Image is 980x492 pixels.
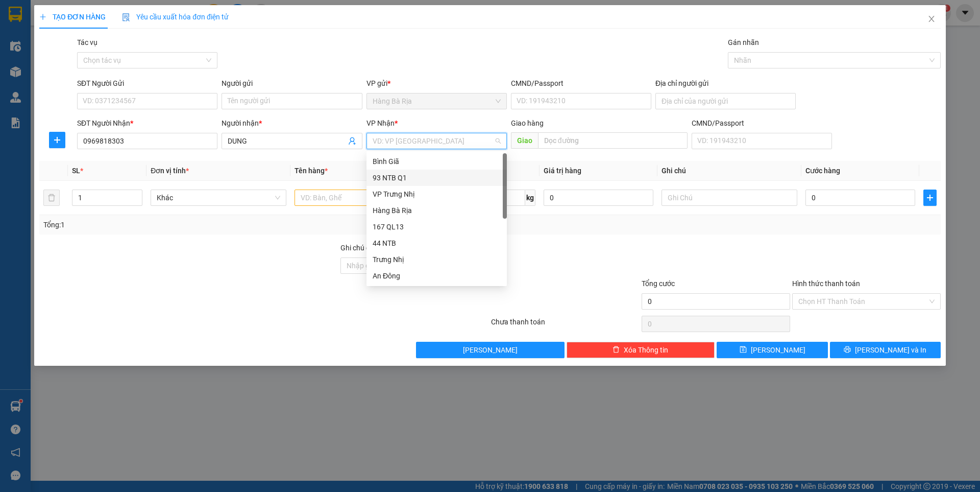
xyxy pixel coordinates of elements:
[122,13,130,21] img: icon
[805,167,840,175] span: Cước hàng
[661,190,797,206] input: Ghi Chú
[642,279,675,288] span: Tổng cước
[844,346,851,354] span: printer
[295,167,328,175] span: Tên hàng
[373,205,501,216] div: Hàng Bà Rịa
[49,132,65,148] button: plus
[366,78,507,89] div: VP gửi
[340,257,489,274] input: Ghi chú đơn hàng
[366,235,507,251] div: 44 NTB
[366,219,507,235] div: 167 QL13
[39,13,46,20] span: plus
[624,344,668,356] span: Xóa Thông tin
[792,279,860,288] label: Hình thức thanh toán
[511,132,538,149] span: Giao
[157,190,280,205] span: Khác
[855,344,926,356] span: [PERSON_NAME] và In
[77,78,217,89] div: SĐT Người Gửi
[5,5,41,41] img: logo.jpg
[366,170,507,186] div: 93 NTB Q1
[366,186,507,202] div: VP Trưng Nhị
[511,78,651,89] div: CMND/Passport
[416,342,565,358] button: [PERSON_NAME]
[295,190,430,206] input: VD: Bàn, Ghế
[751,344,805,356] span: [PERSON_NAME]
[612,346,620,354] span: delete
[366,251,507,268] div: Trưng Nhị
[373,93,501,109] span: Hàng Bà Rịa
[927,15,936,23] span: close
[511,119,544,127] span: Giao hàng
[70,43,136,55] li: VP 167 QL13
[544,190,653,206] input: 0
[366,202,507,219] div: Hàng Bà Rịa
[463,344,518,356] span: [PERSON_NAME]
[740,346,747,354] span: save
[39,13,106,21] span: TẠO ĐƠN HÀNG
[373,189,501,200] div: VP Trưng Nhị
[5,5,148,25] li: Hoa Mai
[222,78,362,89] div: Người gửi
[50,136,65,144] span: plus
[348,137,356,145] span: user-add
[72,167,80,175] span: SL
[373,172,501,183] div: 93 NTB Q1
[5,57,12,64] span: environment
[43,190,60,206] button: delete
[43,219,378,230] div: Tổng: 1
[544,167,581,175] span: Giá trị hàng
[340,244,397,252] label: Ghi chú đơn hàng
[538,132,688,149] input: Dọc đường
[5,43,70,55] li: VP Hàng Bà Rịa
[717,342,827,358] button: save[PERSON_NAME]
[222,118,362,129] div: Người nhận
[77,38,97,46] label: Tác vụ
[924,194,936,202] span: plus
[77,118,217,129] div: SĐT Người Nhận
[373,238,501,249] div: 44 NTB
[692,118,832,129] div: CMND/Passport
[655,93,796,109] input: Địa chỉ của người gửi
[917,5,946,34] button: Close
[5,56,60,76] b: QL51, PPhước Trung, TPBà Rịa
[657,161,801,181] th: Ghi chú
[70,57,78,64] span: environment
[366,119,395,127] span: VP Nhận
[366,153,507,170] div: Bình Giã
[490,316,641,334] div: Chưa thanh toán
[373,270,501,282] div: An Đông
[728,38,759,46] label: Gán nhãn
[373,156,501,167] div: Bình Giã
[567,342,715,358] button: deleteXóa Thông tin
[655,78,796,89] div: Địa chỉ người gửi
[151,167,189,175] span: Đơn vị tính
[830,342,941,358] button: printer[PERSON_NAME] và In
[122,13,229,21] span: Yêu cầu xuất hóa đơn điện tử
[923,190,937,206] button: plus
[525,190,535,206] span: kg
[373,221,501,232] div: 167 QL13
[373,254,501,265] div: Trưng Nhị
[366,268,507,284] div: An Đông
